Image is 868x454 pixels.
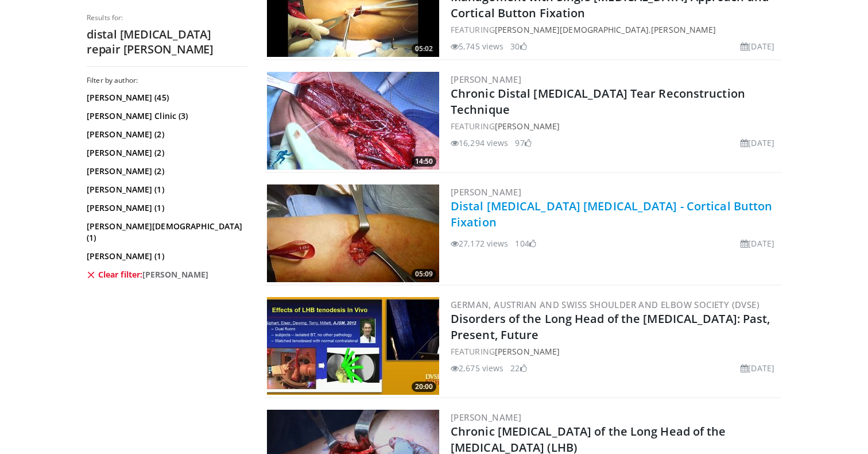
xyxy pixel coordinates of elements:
a: [PERSON_NAME] (1) [87,202,245,214]
div: FEATURING [451,120,779,132]
li: 104 [515,237,536,249]
span: [PERSON_NAME] [142,269,208,280]
span: 20:00 [412,382,436,392]
li: [DATE] [741,237,774,249]
li: 30 [510,40,526,52]
a: [PERSON_NAME][DEMOGRAPHIC_DATA] (1) [87,221,245,244]
li: 97 [515,137,531,149]
a: [PERSON_NAME] [451,74,521,85]
a: [PERSON_NAME] [495,346,560,357]
li: 27,172 views [451,237,508,249]
a: [PERSON_NAME] (2) [87,129,245,140]
img: 34a19f6c-5062-4d26-afb4-b2ee675a2ae1.300x170_q85_crop-smart_upscale.jpg [267,72,439,170]
a: 05:09 [267,184,439,282]
p: Results for: [87,13,247,22]
li: [DATE] [741,40,774,52]
span: 05:02 [412,44,436,54]
a: [PERSON_NAME][DEMOGRAPHIC_DATA] [495,24,649,35]
li: [DATE] [741,362,774,374]
a: [PERSON_NAME] (2) [87,147,245,159]
a: [PERSON_NAME] (45) [87,92,245,103]
h2: distal [MEDICAL_DATA] repair [PERSON_NAME] [87,27,247,57]
a: German, Austrian and Swiss Shoulder and Elbow Society (DVSE) [451,299,759,310]
a: 20:00 [267,297,439,395]
img: 947232de-c8be-47dd-8c43-0061509752cc.300x170_q85_crop-smart_upscale.jpg [267,297,439,395]
a: [PERSON_NAME] [651,24,716,35]
a: [PERSON_NAME] Clinic (3) [87,110,245,122]
a: [PERSON_NAME] (2) [87,166,245,177]
a: [PERSON_NAME] [495,121,560,132]
a: [PERSON_NAME] (1) [87,251,245,262]
a: [PERSON_NAME] [451,186,521,198]
a: Distal [MEDICAL_DATA] [MEDICAL_DATA] - Cortical Button Fixation [451,198,772,230]
h3: Filter by author: [87,76,247,85]
a: [PERSON_NAME] (1) [87,184,245,195]
a: Clear filter:[PERSON_NAME] [87,269,245,280]
span: 14:50 [412,156,436,167]
img: Picture_4_0_3.png.300x170_q85_crop-smart_upscale.jpg [267,184,439,282]
li: 16,294 views [451,137,508,149]
span: 05:09 [412,269,436,279]
li: 5,745 views [451,40,503,52]
a: Disorders of the Long Head of the [MEDICAL_DATA]: Past, Present, Future [451,311,770,343]
div: FEATURING [451,345,779,357]
li: 22 [510,362,526,374]
a: Chronic Distal [MEDICAL_DATA] Tear Reconstruction Technique [451,86,745,117]
li: [DATE] [741,137,774,149]
a: [PERSON_NAME] [451,411,521,423]
div: FEATURING , [451,24,779,36]
a: 14:50 [267,72,439,170]
li: 2,675 views [451,362,503,374]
